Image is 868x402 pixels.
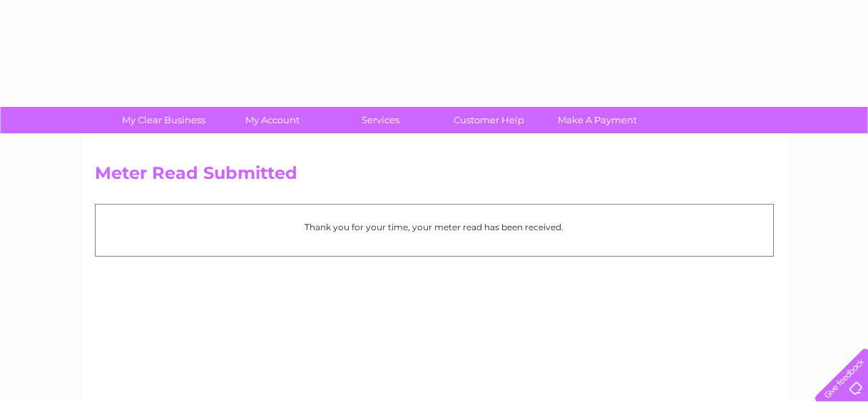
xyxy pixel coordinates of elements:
a: Make A Payment [538,107,656,133]
a: Services [322,107,439,133]
p: Thank you for your time, your meter read has been received. [103,220,766,234]
a: My Clear Business [105,107,223,133]
a: Customer Help [430,107,548,133]
h2: Meter Read Submitted [95,163,774,190]
a: My Account [213,107,331,133]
